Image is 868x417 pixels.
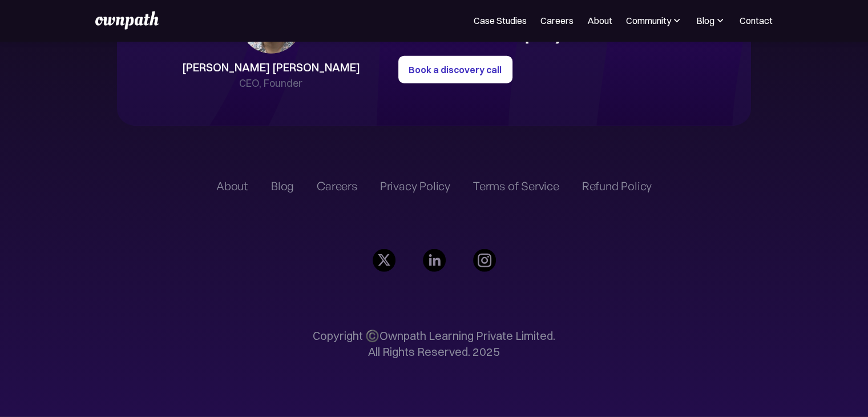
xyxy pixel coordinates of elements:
[239,75,302,91] div: CEO, Founder
[380,179,450,193] a: Privacy Policy
[398,56,512,83] a: Book a discovery call
[474,14,527,27] a: Case Studies
[473,179,559,193] a: Terms of Service
[696,14,726,27] div: Blog
[696,14,714,27] div: Blog
[582,179,652,193] a: Refund Policy
[182,59,360,75] div: [PERSON_NAME] [PERSON_NAME]
[626,14,683,27] div: Community
[216,179,248,193] a: About
[740,14,773,27] a: Contact
[587,14,612,27] a: About
[271,179,294,193] a: Blog
[317,179,357,193] a: Careers
[540,14,574,27] a: Careers
[626,14,671,27] div: Community
[313,328,555,360] p: Copyright ©️Ownpath Learning Private Limited. All Rights Reserved. 2025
